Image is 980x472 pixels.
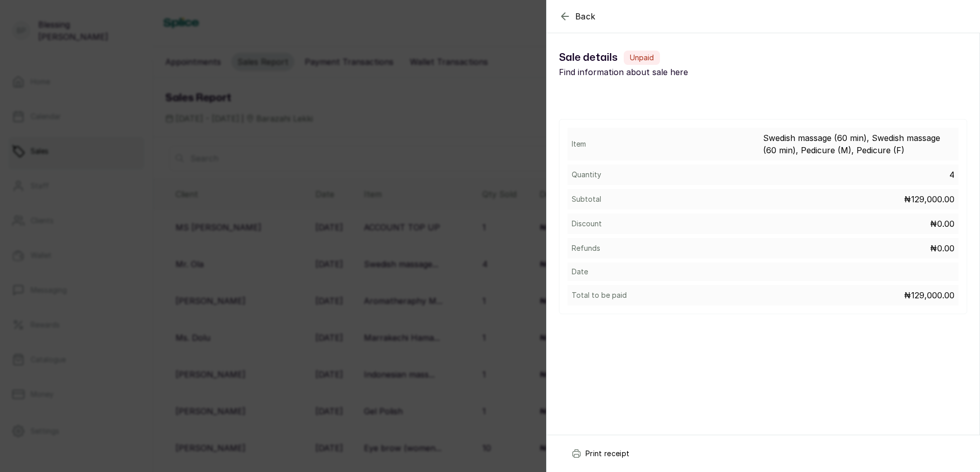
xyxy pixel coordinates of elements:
p: Quantity [572,170,601,180]
p: ₦0.00 [930,242,954,254]
p: Find information about sale here [559,66,763,78]
button: Print receipt [563,443,638,464]
p: ₦0.00 [930,218,954,230]
label: Unpaid [624,51,660,65]
p: Item [572,139,586,149]
p: Date [572,267,588,277]
p: Refunds [572,243,600,253]
p: Discount [572,219,602,229]
button: Back [559,10,596,22]
h1: Sale details [559,50,763,66]
span: Back [575,10,596,22]
p: Swedish massage (60 min), Swedish massage (60 min), Pedicure (M), Pedicure (F) [763,132,954,156]
p: ₦129,000.00 [904,289,954,301]
p: Subtotal [572,194,601,204]
p: Total to be paid [572,290,627,300]
p: 4 [949,169,954,181]
p: ₦129,000.00 [904,193,954,205]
